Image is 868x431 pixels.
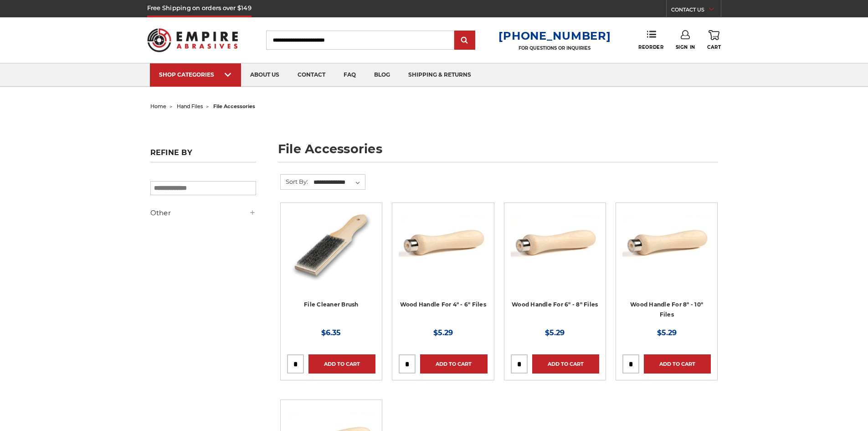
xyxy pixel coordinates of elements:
a: Reorder [638,30,663,50]
label: Sort By: [281,175,308,188]
a: CONTACT US [671,5,721,17]
span: Sign In [676,44,695,50]
a: about us [241,63,288,87]
input: Submit [456,31,474,50]
select: Sort By: [312,176,365,189]
a: Add to Cart [308,354,375,374]
a: [PHONE_NUMBER] [498,29,611,42]
span: $6.35 [321,328,341,337]
img: Empire Abrasives [147,22,238,58]
img: File Handle [622,209,711,282]
a: blog [365,63,399,87]
span: Reorder [638,44,663,50]
span: $5.29 [433,328,453,337]
img: Metal File Tool Cleaning Brush [287,209,375,282]
a: File Handle [399,209,487,326]
a: File Handle [511,209,599,326]
span: $5.29 [657,328,677,337]
p: FOR QUESTIONS OR INQUIRIES [498,45,611,51]
a: Add to Cart [420,354,487,374]
a: Metal File Tool Cleaning Brush [287,209,375,326]
a: faq [334,63,365,87]
h5: Other [150,208,256,218]
h5: Refine by [150,148,256,162]
h1: file accessories [278,143,718,162]
a: File Handle [622,209,711,326]
span: Cart [707,44,721,50]
div: SHOP CATEGORIES [159,71,232,78]
span: $5.29 [545,328,565,337]
a: Add to Cart [532,354,599,374]
a: contact [288,63,334,87]
span: file accessories [213,103,255,109]
a: shipping & returns [399,63,480,87]
a: home [150,103,166,109]
a: Cart [707,30,721,50]
a: hand files [177,103,203,109]
img: File Handle [399,209,487,282]
a: Add to Cart [644,354,711,374]
img: File Handle [511,209,599,282]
